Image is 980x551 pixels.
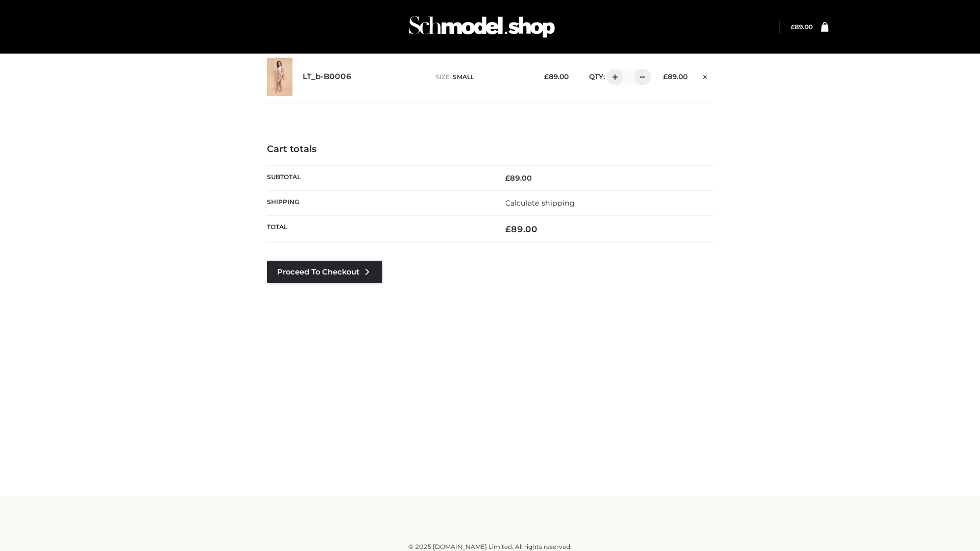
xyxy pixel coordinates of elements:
span: £ [505,224,511,234]
span: £ [544,72,549,81]
bdi: 89.00 [544,72,569,81]
span: £ [505,173,510,183]
bdi: 89.00 [663,72,688,81]
bdi: 89.00 [505,173,532,183]
th: Subtotal [267,165,490,190]
a: Proceed to Checkout [267,261,382,283]
span: £ [663,72,668,81]
h4: Cart totals [267,144,713,155]
span: £ [791,23,795,31]
th: Total [267,216,490,243]
div: QTY: [579,69,647,85]
th: Shipping [267,190,490,215]
img: LT_b-B0006 - SMALL [267,58,292,96]
p: size : [436,72,528,82]
bdi: 89.00 [791,23,813,31]
a: LT_b-B0006 [303,72,352,82]
a: £89.00 [791,23,813,31]
span: SMALL [453,73,474,81]
img: Schmodel Admin 964 [405,7,558,47]
a: Remove this item [698,69,713,82]
bdi: 89.00 [505,224,537,234]
a: Calculate shipping [505,198,575,208]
